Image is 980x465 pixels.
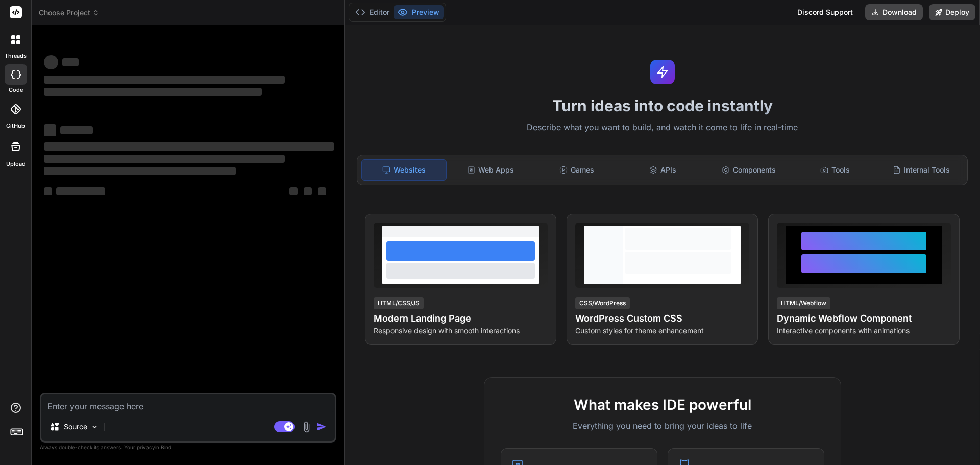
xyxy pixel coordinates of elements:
[5,52,27,60] label: threads
[90,423,99,431] img: Pick Models
[316,422,327,432] img: icon
[137,444,155,450] span: privacy
[40,443,336,452] p: Always double-check its answers. Your in Bind
[791,4,859,20] div: Discord Support
[879,159,963,181] div: Internal Tools
[44,167,236,175] span: ‌
[39,8,100,18] span: Choose Project
[707,159,791,181] div: Components
[56,187,105,195] span: ‌
[793,159,877,181] div: Tools
[60,126,93,134] span: ‌
[44,187,52,195] span: ‌
[374,326,548,336] p: Responsive design with smooth interactions
[301,421,312,433] img: attachment
[501,420,824,432] p: Everything you need to bring your ideas to life
[351,96,974,115] h1: Turn ideas into code instantly
[6,160,26,168] label: Upload
[318,187,326,195] span: ‌
[64,422,87,432] p: Source
[865,4,923,20] button: Download
[374,297,424,309] div: HTML/CSS/JS
[304,187,312,195] span: ‌
[621,159,705,181] div: APIs
[929,4,975,20] button: Deploy
[6,121,25,130] label: GitHub
[44,155,285,163] span: ‌
[62,58,79,66] span: ‌
[44,124,56,136] span: ‌
[9,86,23,94] label: code
[575,297,630,309] div: CSS/WordPress
[44,76,285,84] span: ‌
[535,159,619,181] div: Games
[777,297,830,309] div: HTML/Webflow
[777,311,951,326] h4: Dynamic Webflow Component
[449,159,533,181] div: Web Apps
[575,326,749,336] p: Custom styles for theme enhancement
[575,311,749,326] h4: WordPress Custom CSS
[289,187,298,195] span: ‌
[777,326,951,336] p: Interactive components with animations
[351,121,974,134] p: Describe what you want to build, and watch it come to life in real-time
[374,311,548,326] h4: Modern Landing Page
[361,159,447,181] div: Websites
[351,5,394,19] button: Editor
[44,88,262,96] span: ‌
[394,5,444,19] button: Preview
[44,142,334,151] span: ‌
[501,394,824,415] h2: What makes IDE powerful
[44,55,58,69] span: ‌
